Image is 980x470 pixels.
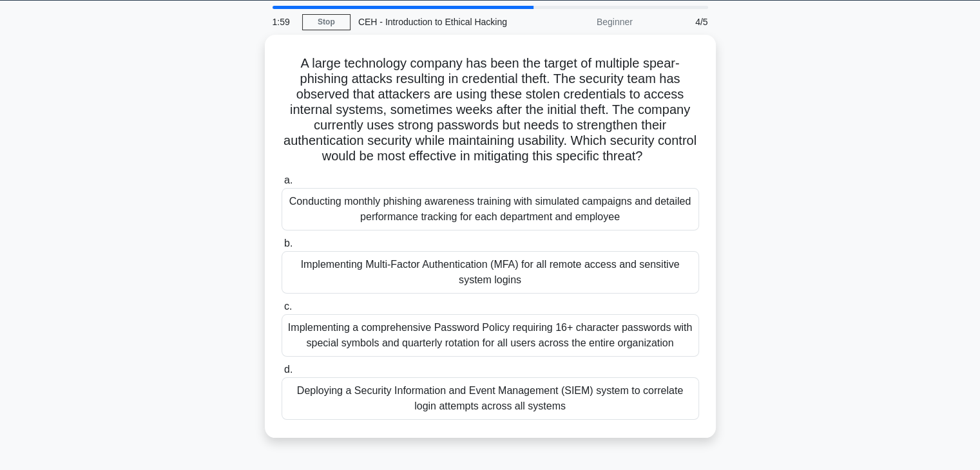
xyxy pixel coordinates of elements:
[282,188,699,230] div: Conducting monthly phishing awareness training with simulated campaigns and detailed performance ...
[282,377,699,420] div: Deploying a Security Information and Event Management (SIEM) system to correlate login attempts a...
[280,55,700,165] h5: A large technology company has been the target of multiple spear-phishing attacks resulting in cr...
[282,251,699,294] div: Implementing Multi-Factor Authentication (MFA) for all remote access and sensitive system logins
[302,14,351,30] a: Stop
[528,9,640,35] div: Beginner
[265,9,302,35] div: 1:59
[284,174,293,185] span: a.
[284,238,293,249] span: b.
[351,9,528,35] div: CEH - Introduction to Ethical Hacking
[640,9,716,35] div: 4/5
[284,364,293,375] span: d.
[284,301,292,312] span: c.
[282,314,699,357] div: Implementing a comprehensive Password Policy requiring 16+ character passwords with special symbo...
